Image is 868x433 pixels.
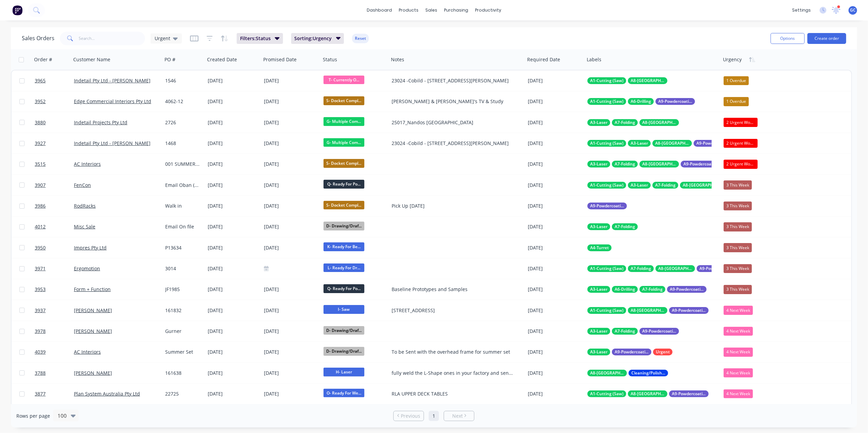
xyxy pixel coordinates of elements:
[771,33,805,44] button: Options
[264,223,318,231] div: [DATE]
[724,389,753,398] div: 4 Next Week
[615,119,635,126] span: A7-Folding
[263,56,297,63] div: Promised Date
[35,363,74,383] a: 3788
[615,161,635,167] span: A7-Folding
[352,34,369,43] button: Reset
[323,96,364,105] span: S- Docket Compl...
[35,384,74,404] a: 3877
[74,390,140,397] a: Plan System Australia Pty Ltd
[587,265,736,272] button: A1-Cutting (Saw)A7-FoldingA8-[GEOGRAPHIC_DATA]A9-Powdercoating
[391,411,477,421] ul: Pagination
[528,370,582,376] div: [DATE]
[590,140,624,147] span: A1-Cutting (Saw)
[724,222,752,231] div: 3 This Week
[391,56,404,63] div: Notes
[264,285,318,294] div: [DATE]
[323,138,364,147] span: G- Multiple Com...
[35,70,74,91] a: 3965
[73,56,110,63] div: Customer Name
[724,285,752,294] div: 3 This Week
[264,181,318,189] div: [DATE]
[35,140,46,147] span: 3927
[165,223,201,230] div: Email On file
[587,77,667,84] button: A1-Cutting (Saw)A8-[GEOGRAPHIC_DATA]
[392,203,516,209] div: Pick Up [DATE]
[165,98,201,105] div: 4062-12
[323,56,337,63] div: Status
[165,161,201,167] div: 001 SUMMERSET
[155,35,170,42] span: Urgent
[658,265,692,272] span: A8-[GEOGRAPHIC_DATA]
[642,286,663,293] span: A7-Folding
[35,258,74,279] a: 3971
[208,203,258,209] div: [DATE]
[587,119,679,126] button: A3-LaserA7-FoldingA8-[GEOGRAPHIC_DATA]
[34,56,52,63] div: Order #
[590,223,607,230] span: A3-Laser
[74,265,100,272] a: Ergomotion
[165,328,201,335] div: Gurner
[323,242,364,251] span: K- Ready For Be...
[12,5,22,15] img: Factory
[724,348,753,356] div: 4 Next Week
[392,307,516,314] div: [STREET_ADDRESS]
[699,265,733,272] span: A9-Powdercoating
[264,243,318,252] div: [DATE]
[35,203,46,209] span: 3986
[587,140,733,147] button: A1-Cutting (Saw)A3-LaserA8-[GEOGRAPHIC_DATA]A9-Powdercoating
[615,286,635,293] span: A6-Drilling
[590,370,624,376] span: A8-[GEOGRAPHIC_DATA]
[35,307,46,314] span: 3937
[323,180,364,188] span: Q- Ready For Po...
[656,349,670,355] span: Urgent
[35,182,46,189] span: 3907
[264,306,318,315] div: [DATE]
[264,369,318,377] div: [DATE]
[237,33,283,44] button: Filters:Status
[587,286,707,293] button: A3-LaserA6-DrillingA7-FoldingA9-Powdercoating
[724,76,749,85] div: 1 Overdue
[631,140,648,147] span: A3-Laser
[590,328,607,335] span: A3-Laser
[264,77,318,85] div: [DATE]
[323,117,364,126] span: G- Multiple Com...
[208,182,258,189] div: [DATE]
[74,140,151,146] a: Indetail Pty Ltd - [PERSON_NAME]
[35,154,74,174] a: 3515
[683,182,717,189] span: A8-[GEOGRAPHIC_DATA]
[528,161,582,167] div: [DATE]
[35,223,46,230] span: 4012
[724,306,753,315] div: 4 Next Week
[587,307,709,314] button: A1-Cutting (Saw)A8-[GEOGRAPHIC_DATA]A9-Powdercoating
[590,119,607,126] span: A3-Laser
[165,390,201,397] div: 22725
[74,203,96,209] a: RodRacks
[631,307,665,314] span: A8-[GEOGRAPHIC_DATA]
[35,112,74,133] a: 3880
[590,244,609,251] span: A4-Turret
[208,286,258,293] div: [DATE]
[240,35,271,42] span: Filters: Status
[35,119,46,126] span: 3880
[208,244,258,251] div: [DATE]
[35,370,46,376] span: 3788
[587,182,720,189] button: A1-Cutting (Saw)A3-LaserA7-FoldingA8-[GEOGRAPHIC_DATA]
[528,244,582,251] div: [DATE]
[165,307,201,314] div: 161832
[35,133,74,154] a: 3927
[74,223,95,230] a: Misc Sale
[642,119,676,126] span: A8-[GEOGRAPHIC_DATA]
[587,223,638,230] button: A3-LaserA7-Folding
[35,238,74,258] a: 3950
[528,390,582,397] div: [DATE]
[35,216,74,237] a: 4012
[35,244,46,251] span: 3950
[528,328,582,335] div: [DATE]
[392,370,516,376] div: fully weld the L-Shape ones in your factory and send to site complete They will be craned up as 1...
[35,321,74,341] a: 3978
[74,98,151,105] a: Edge Commercial Interiors Pty Ltd
[724,264,752,273] div: 3 This Week
[590,286,607,293] span: A3-Laser
[587,98,695,105] button: A1-Cutting (Saw)A6-DrillingA9-Powdercoating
